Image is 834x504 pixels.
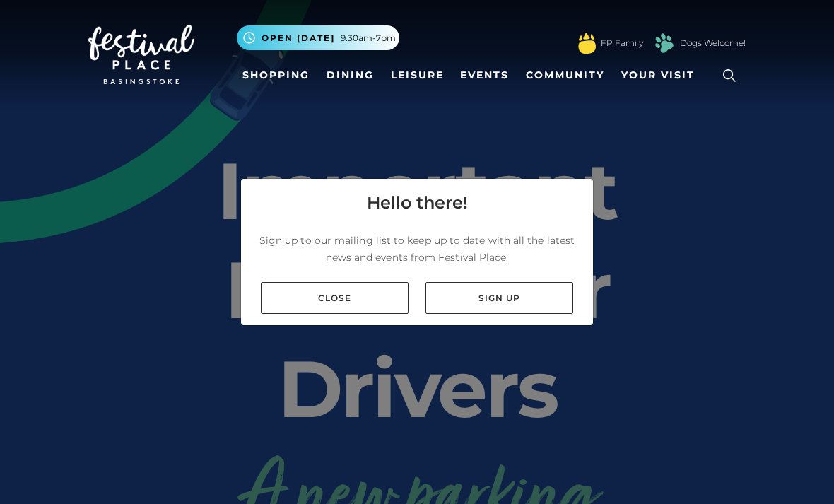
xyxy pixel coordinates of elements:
span: Your Visit [621,68,695,83]
span: 9.30am-7pm [341,32,396,45]
img: Festival Place Logo [88,25,194,84]
a: Events [454,62,515,88]
a: Close [261,282,409,314]
button: Open [DATE] 9.30am-7pm [237,25,399,50]
h4: Hello there! [367,190,468,216]
a: Shopping [237,62,315,88]
a: Dogs Welcome! [680,37,746,49]
a: Dining [321,62,380,88]
span: Open [DATE] [262,32,335,45]
a: Sign up [425,282,573,314]
a: FP Family [601,37,643,49]
a: Your Visit [616,62,707,88]
a: Community [520,62,610,88]
a: Leisure [385,62,450,88]
p: Sign up to our mailing list to keep up to date with all the latest news and events from Festival ... [252,232,582,266]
